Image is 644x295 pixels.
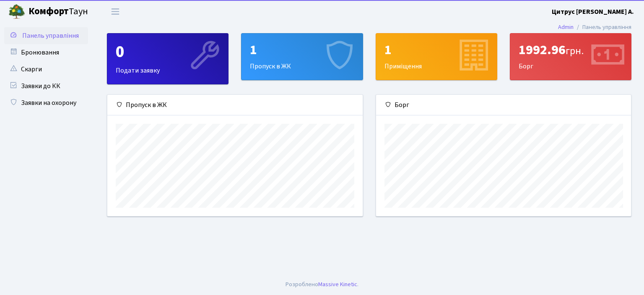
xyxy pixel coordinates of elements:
[510,34,631,80] div: Борг
[29,5,69,18] b: Комфорт
[286,280,358,289] div: Розроблено .
[4,44,88,61] a: Бронювання
[116,42,220,62] div: 0
[241,34,362,80] div: Пропуск в ЖК
[105,5,126,18] button: Переключити навігацію
[29,5,88,19] span: Таун
[250,42,354,58] div: 1
[107,95,363,115] div: Пропуск в ЖК
[241,33,363,80] a: 1Пропуск в ЖК
[4,27,88,44] a: Панель управління
[558,23,574,31] a: Admin
[376,34,497,80] div: Приміщення
[4,61,88,78] a: Скарги
[4,94,88,111] a: Заявки на охорону
[574,23,631,32] li: Панель управління
[566,44,584,58] span: грн.
[519,42,623,58] div: 1992.96
[384,42,488,58] div: 1
[376,33,497,80] a: 1Приміщення
[107,33,229,84] a: 0Подати заявку
[376,95,631,115] div: Борг
[545,18,644,36] nav: breadcrumb
[318,280,357,289] a: Massive Kinetic
[552,7,634,17] a: Цитрус [PERSON_NAME] А.
[8,3,25,20] img: logo.png
[22,31,79,40] span: Панель управління
[107,34,228,84] div: Подати заявку
[4,78,88,94] a: Заявки до КК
